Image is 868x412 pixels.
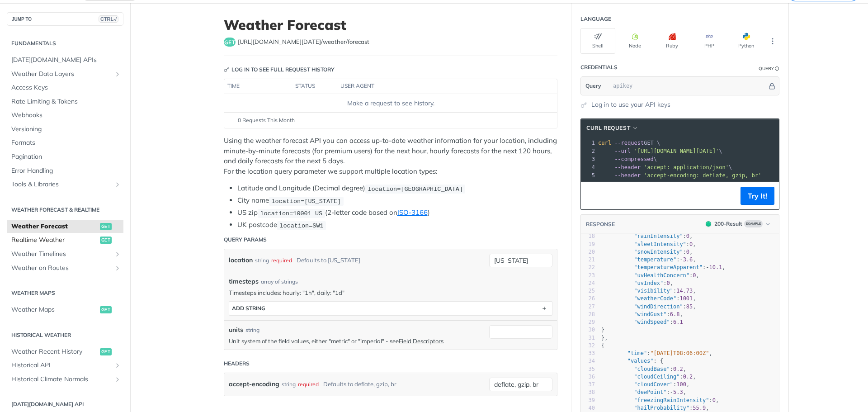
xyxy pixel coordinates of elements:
[7,247,123,261] a: Weather TimelinesShow subpages for Weather Timelines
[679,295,693,302] span: 1001
[7,136,123,150] a: Formats
[614,140,644,146] span: --request
[261,278,298,286] div: array of strings
[11,375,112,384] span: Historical Climate Normals
[581,171,596,180] div: 5
[11,97,121,106] span: Rate Limiting & Tokens
[7,53,123,67] a: [DATE][DOMAIN_NAME] APIs
[397,208,428,217] a: ISO-3166
[670,311,680,317] span: 6.8
[634,303,683,310] span: "windDirection"
[581,279,595,287] div: 24
[7,359,123,372] a: Historical APIShow subpages for Historical API
[581,77,606,95] button: Query
[601,389,686,395] span: : ,
[580,28,615,54] button: Shell
[11,152,121,161] span: Pagination
[7,261,123,275] a: Weather on RoutesShow subpages for Weather on Routes
[601,311,683,317] span: : ,
[767,81,777,90] button: Hide
[581,388,595,396] div: 38
[11,347,98,356] span: Weather Recent History
[581,147,596,155] div: 2
[229,337,485,345] p: Unit system of the field values, either "metric" or "imperial" - see
[7,373,123,386] a: Historical Climate NormalsShow subpages for Historical Climate Normals
[581,404,595,412] div: 40
[634,366,670,372] span: "cloudBase"
[581,334,595,342] div: 31
[224,236,267,244] div: Query Params
[11,264,112,273] span: Weather on Routes
[114,362,121,369] button: Show subpages for Historical API
[11,222,98,231] span: Weather Forecast
[701,219,774,228] button: 200200-ResultExample
[601,374,696,380] span: : ,
[601,256,696,263] span: : ,
[692,28,726,54] button: PHP
[11,56,121,65] span: [DATE][DOMAIN_NAME] APIs
[11,125,121,134] span: Versioning
[11,361,112,370] span: Historical API
[100,306,112,313] span: get
[100,237,112,244] span: get
[673,389,683,395] span: 5.3
[598,148,722,154] span: \
[644,172,761,179] span: 'accept-encoding: deflate, gzip, br'
[601,342,604,349] span: {
[229,302,552,315] button: ADD string
[650,350,709,356] span: "[DATE]T08:06:00Z"
[759,65,774,72] div: Query
[271,254,292,267] div: required
[100,348,112,355] span: get
[7,331,123,339] h2: Historical Weather
[634,241,686,247] span: "sleetIntensity"
[114,265,121,272] button: Show subpages for Weather on Routes
[581,272,595,279] div: 23
[614,172,641,179] span: --header
[232,305,265,312] div: ADD string
[769,37,777,45] svg: More ellipsis
[581,318,595,326] div: 29
[601,350,712,356] span: : ,
[693,272,696,279] span: 0
[238,38,369,47] span: https://api.tomorrow.io/v4/weather/forecast
[614,148,631,154] span: --url
[11,250,112,259] span: Weather Timelines
[634,264,703,270] span: "temperatureApparent"
[676,288,693,294] span: 14.73
[7,95,123,109] a: Rate Limiting & Tokens
[224,136,557,176] p: Using the weather forecast API you can access up-to-date weather information for your location, i...
[11,83,121,92] span: Access Keys
[7,303,123,317] a: Weather Mapsget
[712,397,716,403] span: 0
[614,164,641,170] span: --header
[271,198,341,204] span: location=[US_STATE]
[634,148,719,154] span: '[URL][DOMAIN_NAME][DATE]'
[759,65,779,72] div: QueryInformation
[580,15,611,23] div: Language
[601,303,696,310] span: : ,
[618,28,652,54] button: Node
[655,28,689,54] button: Ruby
[670,389,673,395] span: -
[706,221,711,227] span: 200
[706,264,709,270] span: -
[100,223,112,230] span: get
[598,140,611,146] span: curl
[279,222,323,229] span: location=SW1
[601,405,709,411] span: : ,
[679,256,683,263] span: -
[601,358,663,364] span: : {
[634,381,673,388] span: "cloudCover"
[7,12,123,26] button: JUMP TOCTRL-/
[775,66,779,71] i: Information
[634,249,683,255] span: "snowIntensity"
[581,155,596,163] div: 3
[598,140,660,146] span: GET \
[634,272,689,279] span: "uvHealthConcern"
[686,249,689,255] span: 0
[11,236,98,245] span: Realtime Weather
[11,180,112,189] span: Tools & Libraries
[11,166,121,175] span: Error Handling
[581,264,595,271] div: 22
